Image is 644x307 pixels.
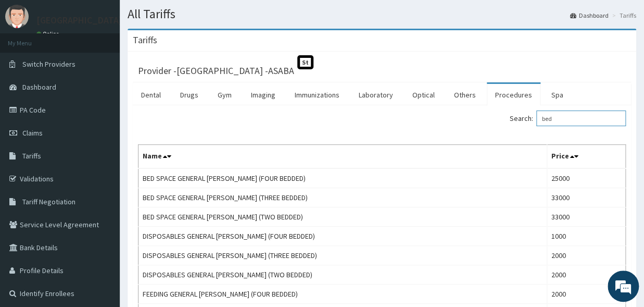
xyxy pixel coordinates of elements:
[22,82,56,92] span: Dashboard
[36,30,61,38] a: Online
[138,227,547,246] td: DISPOSABLES GENERAL [PERSON_NAME] (FOUR BEDDED)
[547,285,625,304] td: 2000
[171,5,196,30] div: Minimize live chat window
[138,66,294,76] h3: Provider - [GEOGRAPHIC_DATA] -ASABA
[547,168,625,188] td: 25000
[547,145,625,169] th: Price
[547,246,625,265] td: 2000
[138,285,547,304] td: FEEDING GENERAL [PERSON_NAME] (FOUR BEDDED)
[138,207,547,227] td: BED SPACE GENERAL [PERSON_NAME] (TWO BEDDED)
[547,227,625,246] td: 1000
[610,11,636,20] li: Tariffs
[22,197,75,206] span: Tariff Negotiation
[172,84,207,106] a: Drugs
[510,110,626,126] label: Search:
[243,84,284,106] a: Imaging
[209,84,240,106] a: Gym
[446,84,484,106] a: Others
[487,84,540,106] a: Procedures
[54,58,175,72] div: Chat with us now
[138,145,547,169] th: Name
[5,200,198,237] textarea: Type your message and hit 'Enter'
[570,11,609,20] a: Dashboard
[404,84,443,106] a: Optical
[128,7,636,21] h1: All Tariffs
[536,110,626,126] input: Search:
[547,188,625,207] td: 33000
[350,84,401,106] a: Laboratory
[138,246,547,265] td: DISPOSABLES GENERAL [PERSON_NAME] (THREE BEDDED)
[547,265,625,285] td: 2000
[543,84,572,106] a: Spa
[22,151,41,161] span: Tariffs
[133,35,157,45] h3: Tariffs
[22,59,75,69] span: Switch Providers
[19,52,42,78] img: d_794563401_company_1708531726252_794563401
[5,5,29,28] img: User Image
[138,265,547,285] td: DISPOSABLES GENERAL [PERSON_NAME] (TWO BEDDED)
[286,84,348,106] a: Immunizations
[36,16,122,25] p: [GEOGRAPHIC_DATA]
[138,188,547,207] td: BED SPACE GENERAL [PERSON_NAME] (THREE BEDDED)
[547,207,625,227] td: 33000
[297,55,313,69] span: St
[133,84,169,106] a: Dental
[60,89,144,194] span: We're online!
[22,128,43,138] span: Claims
[138,168,547,188] td: BED SPACE GENERAL [PERSON_NAME] (FOUR BEDDED)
